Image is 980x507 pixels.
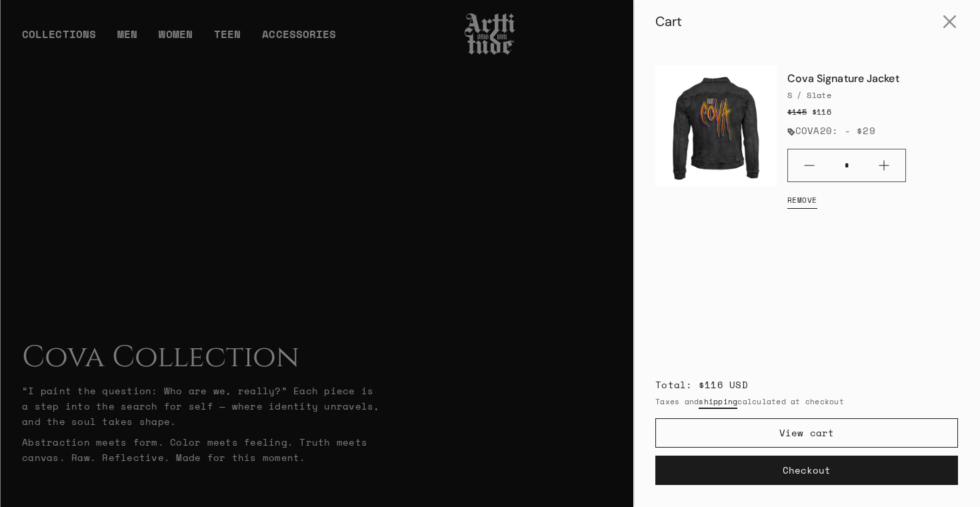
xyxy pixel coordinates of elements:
button: Close cart [934,6,966,38]
button: Minus [788,149,831,181]
span: Total: [655,378,693,392]
span: $145 [787,106,807,117]
input: Quantity [831,155,863,177]
button: Plus [863,149,905,181]
small: Taxes and calculated at checkout [655,396,958,408]
div: S / Slate [787,89,958,101]
li: COVA20: - $29 [787,123,958,138]
a: Remove [787,187,817,214]
a: View cart [655,418,958,448]
a: Cova Signature Jacket [787,65,958,87]
span: $116 [812,106,832,117]
a: shipping [699,396,737,408]
div: Cart [655,13,682,30]
span: $116 USD [699,378,748,392]
button: Checkout [655,456,958,485]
